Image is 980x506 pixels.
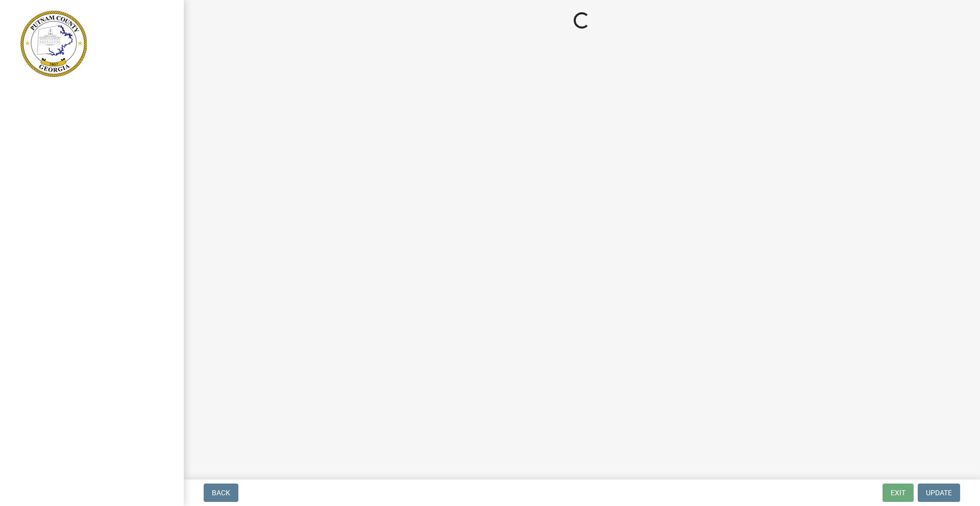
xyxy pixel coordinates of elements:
[212,489,230,497] span: Back
[918,484,960,502] button: Update
[926,489,952,497] span: Update
[20,11,87,77] img: Putnam County, Georgia
[883,484,914,502] button: Exit
[204,484,238,502] button: Back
